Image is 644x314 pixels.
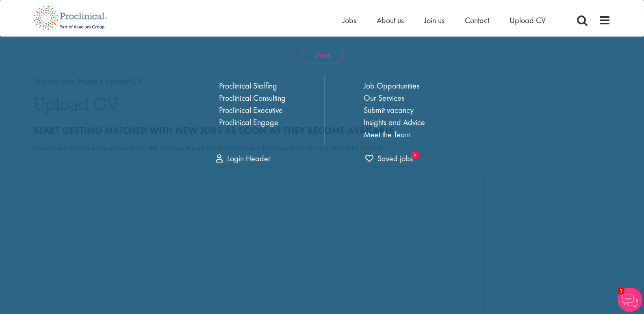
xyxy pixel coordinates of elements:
span: Saved jobs [365,153,413,164]
a: Jobs [343,15,356,26]
img: Chatbot [618,288,642,312]
a: Proclinical Consulting [219,93,286,103]
a: About us [377,15,404,26]
a: Proclinical Staffing [219,80,277,91]
span: close [301,47,343,63]
a: 0 jobs in shortlist [365,153,413,165]
a: Our Services [364,93,404,103]
a: Join us [424,15,445,26]
a: Login Header [216,153,271,164]
a: Upload CV [510,15,546,26]
a: Contact [465,15,489,26]
a: Job Opportunities [364,80,419,91]
sub: 0 [411,151,419,159]
a: Proclinical Engage [219,117,278,128]
a: Submit vacancy [364,105,414,115]
a: Insights and Advice [364,117,425,128]
a: Proclinical Executive [219,105,283,115]
span: 1 [618,288,624,295]
a: Meet the Team [364,129,411,140]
